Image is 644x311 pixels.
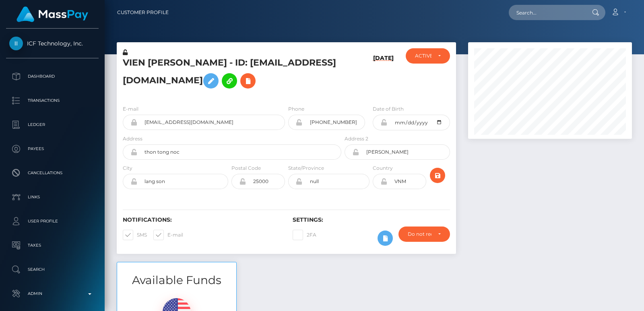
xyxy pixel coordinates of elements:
[509,5,584,20] input: Search...
[117,272,236,288] h3: Available Funds
[6,139,99,159] a: Payees
[6,91,99,111] a: Transactions
[288,105,304,113] label: Phone
[123,216,281,223] h6: Notifications:
[123,135,142,142] label: Address
[373,105,404,113] label: Date of Birth
[231,165,261,172] label: Postal Code
[6,260,99,280] a: Search
[6,235,99,255] a: Taxes
[9,288,95,300] p: Admin
[373,165,393,172] label: Country
[9,264,95,276] p: Search
[9,167,95,179] p: Cancellations
[6,66,99,87] a: Dashboard
[6,187,99,207] a: Links
[6,163,99,183] a: Cancellations
[117,4,169,21] a: Customer Profile
[6,211,99,231] a: User Profile
[123,230,147,240] label: SMS
[6,115,99,135] a: Ledger
[9,37,23,50] img: ICF Technology, Inc.
[6,40,99,47] span: ICF Technology, Inc.
[9,215,95,227] p: User Profile
[398,227,450,242] button: Do not require
[9,191,95,203] p: Links
[9,119,95,131] p: Ledger
[373,55,394,95] h6: [DATE]
[123,57,337,93] h5: VIEN [PERSON_NAME] - ID: [EMAIL_ADDRESS][DOMAIN_NAME]
[17,6,88,22] img: MassPay Logo
[293,216,450,223] h6: Settings:
[9,70,95,82] p: Dashboard
[415,53,432,59] div: ACTIVE
[9,239,95,251] p: Taxes
[293,230,316,240] label: 2FA
[123,165,132,172] label: City
[9,143,95,155] p: Payees
[406,48,450,64] button: ACTIVE
[9,95,95,107] p: Transactions
[408,231,431,237] div: Do not require
[6,284,99,304] a: Admin
[345,135,368,142] label: Address 2
[123,105,138,113] label: E-mail
[288,165,324,172] label: State/Province
[153,230,183,240] label: E-mail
